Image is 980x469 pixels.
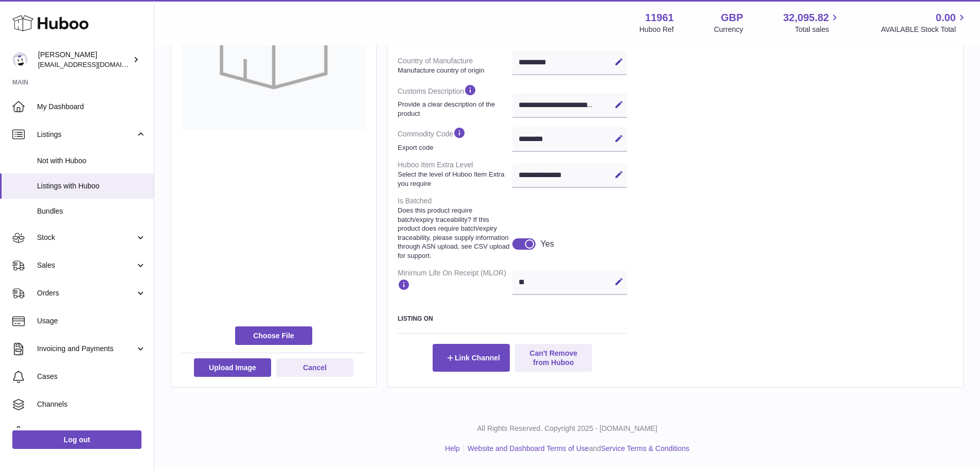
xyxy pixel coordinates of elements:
a: 32,095.82 Total sales [783,11,841,34]
div: Yes [541,238,554,250]
button: Can't Remove from Huboo [515,344,592,372]
dt: Minimum Life On Receipt (MLOR) [398,264,512,299]
strong: Manufacture country of origin [398,66,510,75]
a: Service Terms & Conditions [601,444,689,453]
span: Stock [37,233,135,242]
h3: Listing On [398,315,627,323]
div: Huboo Ref [639,25,674,34]
li: and [464,444,689,454]
span: 0.00 [936,11,956,25]
strong: Select the level of Huboo Item Extra you require [398,170,510,188]
span: [EMAIL_ADDRESS][DOMAIN_NAME] [38,60,151,68]
button: Link Channel [433,344,510,372]
div: Currency [714,25,743,34]
a: Website and Dashboard Terms of Use [468,444,589,453]
p: All Rights Reserved. Copyright 2025 - [DOMAIN_NAME] [163,424,972,433]
span: Usage [37,316,146,326]
span: Not with Huboo [37,156,146,166]
button: Cancel [276,358,353,377]
dt: Huboo Item Extra Level [398,156,512,192]
strong: GBP [721,11,743,25]
span: Sales [37,260,135,270]
strong: Export code [398,143,510,152]
span: Bundles [37,206,146,216]
strong: Provide a clear description of the product [398,100,510,118]
button: Upload Image [194,358,271,377]
span: Listings with Huboo [37,181,146,191]
strong: 11961 [645,11,674,25]
span: Choose File [235,326,312,345]
dt: Commodity Code [398,122,512,156]
span: Cases [37,372,146,381]
span: Orders [37,288,135,298]
span: Settings [37,427,146,437]
span: 32,095.82 [783,11,829,25]
a: Log out [12,430,141,449]
a: Help [445,444,460,453]
dt: Is Batched [398,192,512,264]
span: My Dashboard [37,102,146,112]
span: Listings [37,130,135,140]
span: Channels [37,399,146,409]
span: Total sales [795,25,841,34]
a: 0.00 AVAILABLE Stock Total [881,11,968,34]
dt: Country of Manufacture [398,52,512,79]
img: internalAdmin-11961@internal.huboo.com [12,52,28,67]
div: [PERSON_NAME] [38,50,131,70]
dt: Customs Description [398,79,512,122]
span: AVAILABLE Stock Total [881,25,968,34]
strong: Does this product require batch/expiry traceability? If this product does require batch/expiry tr... [398,206,510,260]
span: Invoicing and Payments [37,344,135,354]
